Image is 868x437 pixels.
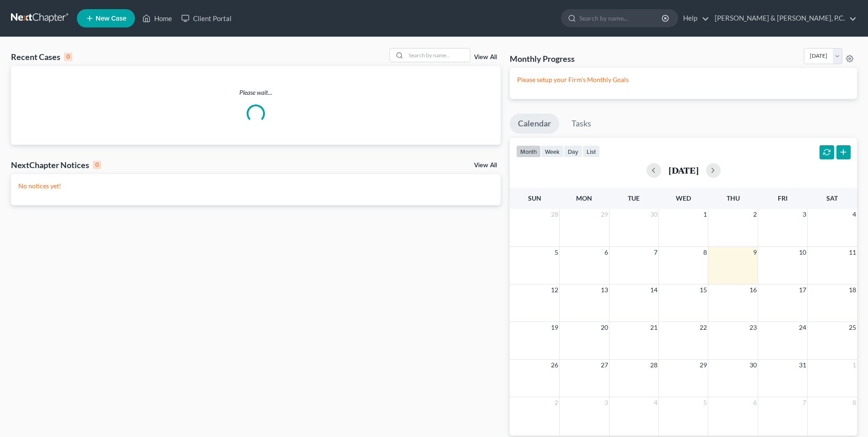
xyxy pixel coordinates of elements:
[702,209,708,220] span: 1
[676,194,691,202] span: Wed
[18,181,493,191] p: No notices yet!
[550,209,559,220] span: 28
[474,162,497,169] a: View All
[554,397,559,408] span: 2
[702,247,708,258] span: 8
[11,88,501,97] p: Please wait...
[528,194,541,202] span: Sun
[582,145,600,158] button: list
[852,360,857,371] span: 1
[749,322,758,333] span: 23
[563,114,599,134] a: Tasks
[852,209,857,220] span: 4
[699,360,708,371] span: 29
[710,10,857,27] a: [PERSON_NAME] & [PERSON_NAME], P.C.
[802,397,807,408] span: 7
[679,10,709,27] a: Help
[752,209,758,220] span: 2
[727,194,740,202] span: Thu
[852,397,857,408] span: 8
[798,284,807,295] span: 17
[550,360,559,371] span: 26
[749,284,758,295] span: 16
[848,284,857,295] span: 18
[64,53,72,61] div: 0
[702,397,708,408] span: 5
[541,145,564,158] button: week
[11,51,72,62] div: Recent Cases
[653,247,658,258] span: 7
[604,247,609,258] span: 6
[649,360,658,371] span: 28
[474,54,497,60] a: View All
[848,322,857,333] span: 25
[848,247,857,258] span: 11
[826,194,838,202] span: Sat
[600,284,609,295] span: 13
[699,284,708,295] span: 15
[802,209,807,220] span: 3
[752,397,758,408] span: 6
[798,247,807,258] span: 10
[510,53,575,64] h3: Monthly Progress
[649,284,658,295] span: 14
[177,10,236,27] a: Client Portal
[93,161,101,169] div: 0
[604,397,609,408] span: 3
[516,145,541,158] button: month
[564,145,582,158] button: day
[406,49,470,62] input: Search by name...
[11,159,101,170] div: NextChapter Notices
[749,360,758,371] span: 30
[600,322,609,333] span: 20
[600,209,609,220] span: 29
[653,397,658,408] span: 4
[798,360,807,371] span: 31
[96,15,126,22] span: New Case
[669,165,699,175] h2: [DATE]
[649,209,658,220] span: 30
[649,322,658,333] span: 21
[517,75,850,84] p: Please setup your Firm's Monthly Goals
[752,247,758,258] span: 9
[699,322,708,333] span: 22
[138,10,177,27] a: Home
[550,284,559,295] span: 12
[628,194,640,202] span: Tue
[798,322,807,333] span: 24
[579,10,663,27] input: Search by name...
[554,247,559,258] span: 5
[550,322,559,333] span: 19
[600,360,609,371] span: 27
[576,194,592,202] span: Mon
[778,194,787,202] span: Fri
[510,114,559,134] a: Calendar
